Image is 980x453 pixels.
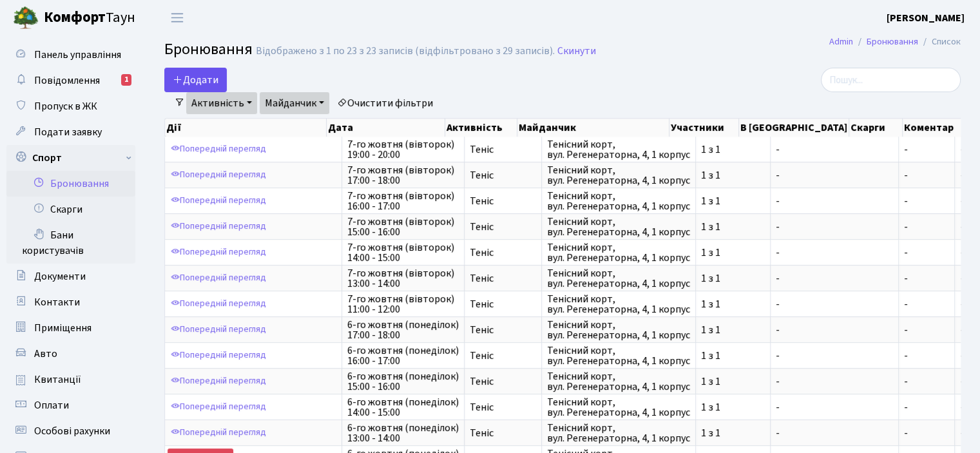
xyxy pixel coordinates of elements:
a: Спорт [6,145,135,171]
span: Теніс [470,402,536,412]
th: Активність [445,119,517,137]
span: Теніс [470,144,536,155]
th: Дії [165,119,327,137]
span: Тенісний корт, вул. Регенераторна, 4, 1 корпус [547,345,690,366]
a: Попередній перегляд [168,268,269,288]
span: Теніс [470,170,536,180]
a: Попередній перегляд [168,320,269,340]
a: [PERSON_NAME] [887,10,965,26]
span: Тенісний корт, вул. Регенераторна, 4, 1 корпус [547,423,690,443]
th: Скарги [849,119,902,137]
th: Майданчик [517,119,669,137]
span: Авто [34,347,57,361]
span: - [904,196,949,206]
a: Попередній перегляд [168,345,269,365]
span: - [904,376,949,387]
span: - [904,247,949,258]
span: - [960,426,964,440]
div: 1 [121,74,131,86]
a: Повідомлення1 [6,68,135,93]
span: Подати заявку [34,125,102,139]
span: - [776,247,893,258]
span: Тенісний корт, вул. Регенераторна, 4, 1 корпус [547,268,690,289]
span: Теніс [470,376,536,387]
span: 7-го жовтня (вівторок) 11:00 - 12:00 [347,294,459,314]
span: Тенісний корт, вул. Регенераторна, 4, 1 корпус [547,139,690,160]
span: - [904,402,949,412]
a: Майданчик [260,92,329,114]
nav: breadcrumb [810,28,980,55]
a: Скинути [557,45,596,57]
th: Коментар [903,119,969,137]
span: - [776,351,893,361]
span: 1 з 1 [701,299,765,309]
div: Відображено з 1 по 23 з 23 записів (відфільтровано з 29 записів). [256,45,555,57]
span: 1 з 1 [701,273,765,284]
span: 1 з 1 [701,402,765,412]
span: - [960,297,964,311]
span: 7-го жовтня (вівторок) 13:00 - 14:00 [347,268,459,289]
a: Пропуск в ЖК [6,93,135,119]
a: Admin [829,35,853,48]
span: - [776,170,893,180]
span: 1 з 1 [701,170,765,180]
span: - [776,376,893,387]
span: 1 з 1 [701,222,765,232]
span: - [960,271,964,285]
span: - [960,400,964,414]
a: Попередній перегляд [168,165,269,185]
button: Додати [164,68,227,92]
span: - [960,194,964,208]
b: [PERSON_NAME] [887,11,965,25]
span: Оплати [34,398,69,412]
span: Тенісний корт, вул. Регенераторна, 4, 1 корпус [547,217,690,237]
span: - [776,144,893,155]
span: 6-го жовтня (понеділок) 16:00 - 17:00 [347,345,459,366]
span: - [960,142,964,157]
span: - [904,273,949,284]
span: Теніс [470,325,536,335]
a: Попередній перегляд [168,217,269,236]
a: Авто [6,341,135,367]
span: - [904,144,949,155]
span: - [960,246,964,260]
a: Скарги [6,197,135,222]
a: Попередній перегляд [168,397,269,417]
span: - [776,299,893,309]
a: Контакти [6,289,135,315]
span: Приміщення [34,321,91,335]
span: 1 з 1 [701,376,765,387]
span: Таун [44,7,135,29]
span: Тенісний корт, вул. Регенераторна, 4, 1 корпус [547,191,690,211]
b: Комфорт [44,7,106,28]
span: 1 з 1 [701,247,765,258]
span: 6-го жовтня (понеділок) 17:00 - 18:00 [347,320,459,340]
a: Квитанції [6,367,135,392]
span: 7-го жовтня (вівторок) 16:00 - 17:00 [347,191,459,211]
span: - [904,351,949,361]
a: Бронювання [867,35,918,48]
span: Бронювання [164,38,253,61]
span: - [960,323,964,337]
span: - [776,402,893,412]
span: - [904,222,949,232]
button: Переключити навігацію [161,7,193,28]
a: Особові рахунки [6,418,135,444]
a: Попередній перегляд [168,294,269,314]
span: 1 з 1 [701,351,765,361]
li: Список [918,35,961,49]
span: Квитанції [34,372,81,387]
span: 6-го жовтня (понеділок) 15:00 - 16:00 [347,371,459,392]
span: 7-го жовтня (вівторок) 17:00 - 18:00 [347,165,459,186]
a: Оплати [6,392,135,418]
th: Участники [669,119,740,137]
span: 1 з 1 [701,325,765,335]
input: Пошук... [821,68,961,92]
span: Тенісний корт, вул. Регенераторна, 4, 1 корпус [547,397,690,418]
span: - [904,299,949,309]
span: - [776,325,893,335]
a: Подати заявку [6,119,135,145]
a: Попередній перегляд [168,242,269,262]
span: Панель управління [34,48,121,62]
span: 7-го жовтня (вівторок) 15:00 - 16:00 [347,217,459,237]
